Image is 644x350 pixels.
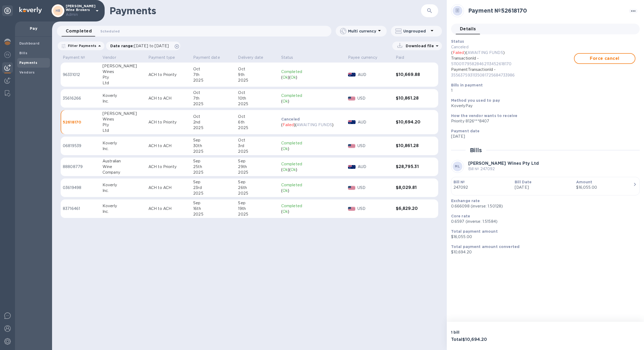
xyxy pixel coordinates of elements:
[281,140,344,146] p: Completed
[451,83,483,87] b: Bills in payment
[281,203,344,209] p: Completed
[451,67,574,78] p: PaymentTransactionId -
[470,147,482,154] h2: Bills
[19,26,48,31] p: Pay
[148,185,189,191] p: ACH to ACH
[451,44,574,50] p: Canceled
[193,90,234,96] div: Oct
[396,120,426,125] h3: $10,694.20
[451,129,480,133] b: Payment date
[348,97,355,100] img: USD
[63,96,98,101] p: 35616266
[103,164,144,170] div: Wine
[283,75,288,80] p: Ok
[238,101,277,107] div: 2025
[451,234,635,240] p: $16,055.00
[103,158,144,164] div: Australian
[281,55,300,60] span: Status
[103,140,144,146] div: Koverly
[281,146,344,152] div: ( )
[451,249,635,255] p: $10,694.20
[281,75,344,80] div: ( ) ( )
[110,43,171,49] p: Date range :
[281,69,344,75] p: Completed
[453,180,465,184] b: Bill №
[19,51,27,55] b: Bills
[134,44,169,48] span: [DATE] to [DATE]
[66,27,92,35] span: Completed
[193,191,234,196] div: 2025
[193,212,234,217] div: 2025
[2,5,13,16] div: Unpin categories
[148,55,175,60] p: Payment type
[515,185,572,190] p: [DATE]
[348,55,377,60] p: Payee currency
[357,96,392,101] p: USD
[103,63,144,69] div: [PERSON_NAME]
[238,55,263,60] p: Delivery date
[358,72,391,78] p: AUD
[451,118,635,124] div: Priority 8126***8407
[238,179,277,185] div: Sep
[283,146,288,152] p: Ok
[193,119,234,125] div: 2nd
[451,72,574,78] p: 3556375931135081725684733986
[348,165,356,169] img: AUD
[396,164,426,169] h3: $28,795.31
[103,182,144,188] div: Koverly
[193,78,234,83] div: 2025
[358,119,391,125] p: AUD
[148,206,189,212] p: ACH to ACH
[19,61,37,65] b: Payments
[396,55,404,60] p: Paid
[66,4,93,17] p: [PERSON_NAME] Wine Brokers
[193,206,234,212] div: 16th
[238,72,277,78] div: 9th
[63,164,98,170] p: 88808779
[283,99,288,104] p: Ok
[193,114,234,119] div: Oct
[396,72,426,77] h3: $10,669.88
[63,143,98,149] p: 06819539
[19,70,35,74] b: Vendors
[103,55,123,60] span: Vendor
[451,199,480,203] b: Exchange rate
[297,122,332,128] p: AWAITING FUNDS
[66,12,93,17] p: Admin
[451,61,574,67] p: 5110011795828462113452618170
[109,5,421,16] h1: Payments
[238,66,277,72] div: Oct
[451,203,635,209] p: 0.666098 (inverse: 1.50128)
[281,161,344,167] p: Completed
[468,161,539,166] b: [PERSON_NAME] Wines Pty Ltd
[451,103,635,109] div: KoverlyPay
[193,72,234,78] div: 7th
[148,72,189,78] p: ACH to Priority
[358,164,391,170] p: AUD
[396,96,426,101] h3: $10,861.28
[4,52,11,58] img: Foreign exchange
[404,43,434,49] p: Download file
[348,120,356,124] img: AUD
[451,56,574,67] p: TransactionId -
[574,53,635,64] button: Force cancel
[451,114,518,118] b: How the vendor wants to receive
[453,50,464,56] p: Failed
[238,143,277,149] div: 3rd
[63,119,98,125] p: 52618170
[451,337,543,342] h3: Total $10,694.20
[238,149,277,154] div: 2025
[193,149,234,154] div: 2025
[238,78,277,83] div: 2025
[451,219,635,224] p: 0.6597 (inverse: 1.51584)
[357,206,392,212] p: USD
[238,170,277,175] div: 2025
[451,98,500,103] b: Method you used to pay
[453,185,510,190] p: 247092
[451,229,498,234] b: Total payment amount
[238,158,277,164] div: Sep
[63,206,98,212] p: 83716461
[103,99,144,104] div: Inc.
[576,185,633,190] div: $16,055.00
[238,191,277,196] div: 2025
